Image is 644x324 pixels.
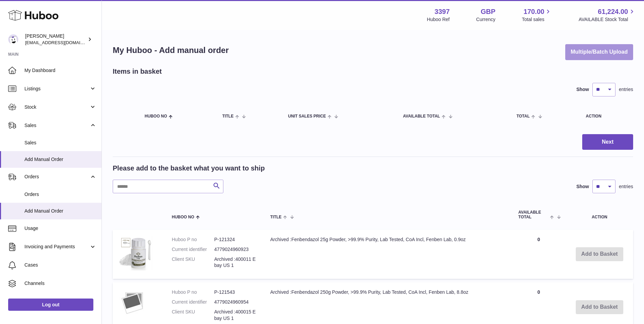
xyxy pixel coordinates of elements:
[214,236,257,243] dd: P-121324
[481,7,495,16] strong: GBP
[522,16,552,23] span: Total sales
[24,86,89,92] span: Listings
[113,164,265,173] h2: Please add to the basket what you want to ship
[435,7,450,16] strong: 3397
[8,34,18,44] img: sales@canchema.com
[619,86,633,93] span: entries
[516,114,530,119] span: Total
[214,256,257,269] dd: Archived :400011 Ebay US 1
[619,183,633,190] span: entries
[214,299,257,305] dd: 4779024960954
[24,67,96,74] span: My Dashboard
[403,114,440,119] span: AVAILABLE Total
[172,246,214,253] dt: Current identifier
[576,183,589,190] label: Show
[24,122,89,129] span: Sales
[172,256,214,269] dt: Client SKU
[24,244,89,250] span: Invoicing and Payments
[24,208,96,214] span: Add Manual Order
[523,7,544,16] span: 170.00
[427,16,450,23] div: Huboo Ref
[598,7,628,16] span: 61,224.00
[270,215,281,219] span: Title
[214,246,257,253] dd: 4779024960923
[565,44,633,60] button: Multiple/Batch Upload
[518,210,549,219] span: AVAILABLE Total
[476,16,496,23] div: Currency
[522,7,552,23] a: 170.00 Total sales
[24,280,96,287] span: Channels
[214,309,257,322] dd: Archived :400015 Ebay US 1
[214,289,257,295] dd: P-121543
[24,104,89,110] span: Stock
[145,114,167,119] span: Huboo no
[222,114,234,119] span: Title
[172,289,214,295] dt: Huboo P no
[582,134,633,150] button: Next
[24,156,96,163] span: Add Manual Order
[566,203,633,226] th: Action
[578,16,636,23] span: AVAILABLE Stock Total
[119,236,153,270] img: Archived :Fenbendazol 25g Powder, >99.9% Purity, Lab Tested, CoA Incl, Fenben Lab, 0.9oz
[24,174,89,180] span: Orders
[512,230,566,279] td: 0
[113,45,229,56] h1: My Huboo - Add manual order
[288,114,326,119] span: Unit Sales Price
[25,40,100,45] span: [EMAIL_ADDRESS][DOMAIN_NAME]
[172,215,194,219] span: Huboo no
[24,140,96,146] span: Sales
[172,299,214,305] dt: Current identifier
[172,236,214,243] dt: Huboo P no
[24,191,96,198] span: Orders
[172,309,214,322] dt: Client SKU
[113,67,162,76] h2: Items in basket
[24,262,96,268] span: Cases
[25,33,86,46] div: [PERSON_NAME]
[263,230,512,279] td: Archived :Fenbendazol 25g Powder, >99.9% Purity, Lab Tested, CoA Incl, Fenben Lab, 0.9oz
[24,225,96,232] span: Usage
[576,86,589,93] label: Show
[8,299,93,311] a: Log out
[578,7,636,23] a: 61,224.00 AVAILABLE Stock Total
[586,114,626,119] div: Action
[119,289,147,316] img: Archived :Fenbendazol 250g Powder, >99.9% Purity, Lab Tested, CoA Incl, Fenben Lab, 8.8oz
